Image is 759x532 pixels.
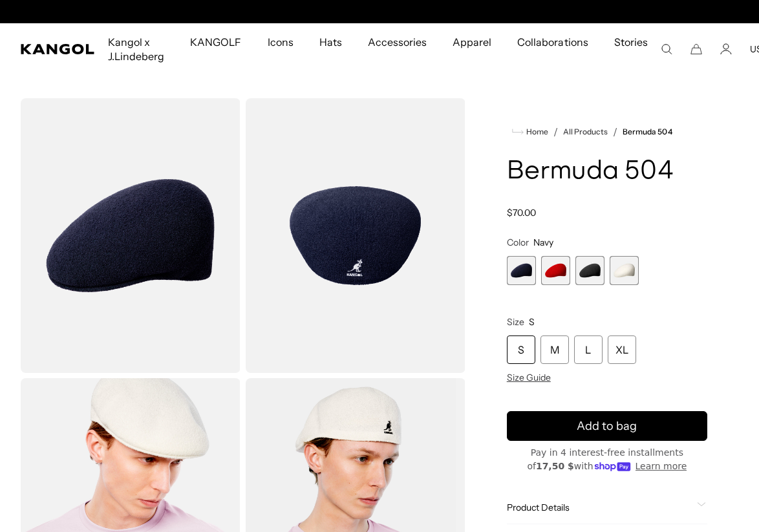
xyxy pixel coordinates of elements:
span: S [529,316,535,328]
span: Kangol x J.Lindeberg [108,23,164,75]
label: White [610,256,639,285]
span: Icons [268,23,294,61]
span: Product Details [507,502,692,513]
span: Navy [533,237,553,248]
a: Kangol [21,44,95,54]
label: Black [575,256,604,285]
li: / [548,124,558,140]
span: Apparel [453,23,491,61]
span: $70.00 [507,207,536,218]
span: KANGOLF [190,23,241,61]
div: M [540,335,569,364]
div: 3 of 4 [575,256,604,285]
span: Color [507,237,529,248]
a: Stories [601,23,661,75]
li: / [608,124,617,140]
span: Collaborations [517,23,588,61]
div: XL [608,335,636,364]
slideshow-component: Announcement bar [246,6,513,17]
span: Accessories [368,23,427,61]
a: Hats [306,23,355,61]
div: L [574,335,603,364]
a: KANGOLF [177,23,254,61]
span: Size Guide [507,372,551,383]
summary: Search here [661,43,672,55]
div: 1 of 2 [246,6,513,17]
h1: Bermuda 504 [507,158,707,186]
label: Navy [507,256,536,285]
img: color-navy [246,98,465,373]
a: Apparel [440,23,504,61]
span: Add to bag [577,418,637,435]
span: Home [524,127,548,136]
nav: breadcrumbs [507,124,707,140]
div: Announcement [246,6,513,17]
a: Collaborations [504,23,601,61]
a: Kangol x J.Lindeberg [95,23,177,75]
a: Bermuda 504 [623,127,672,136]
button: Add to bag [507,411,707,441]
span: Hats [319,23,342,61]
div: 4 of 4 [610,256,639,285]
span: Size [507,316,524,328]
button: Cart [690,43,702,55]
div: 1 of 4 [507,256,536,285]
span: Stories [614,23,648,75]
img: color-navy [21,98,241,373]
div: 2 of 4 [541,256,570,285]
label: Scarlet [541,256,570,285]
a: Account [720,43,732,55]
a: All Products [563,127,608,136]
a: Home [512,126,548,138]
div: S [507,335,535,364]
a: Accessories [355,23,440,61]
a: Icons [255,23,306,61]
